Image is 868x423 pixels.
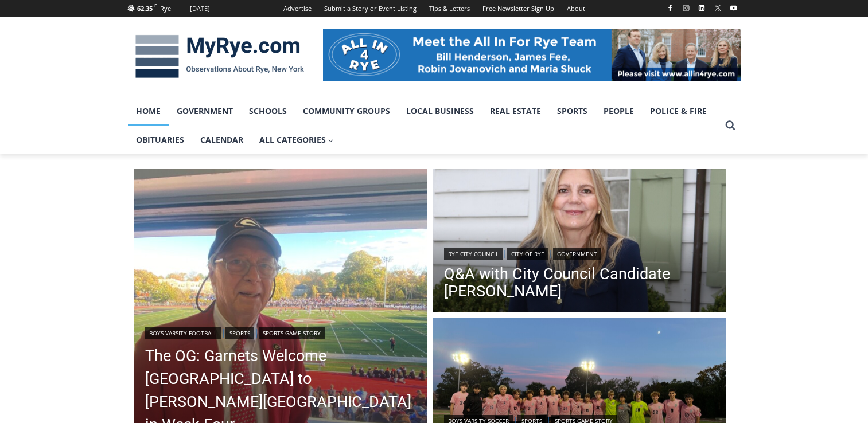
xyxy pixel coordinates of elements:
img: All in for Rye [323,29,741,80]
a: Local Business [398,97,482,126]
div: | | [444,246,715,260]
a: People [595,97,642,126]
img: MyRye.com [128,27,312,87]
a: City of Rye [507,248,548,260]
a: Read More Q&A with City Council Candidate Maria Tufvesson Shuck [433,169,726,315]
a: Obituaries [128,126,192,154]
a: Linkedin [695,1,709,15]
img: (PHOTO: City council candidate Maria Tufvesson Shuck.) [433,169,726,315]
a: Government [169,97,241,126]
a: Calendar [192,126,251,154]
a: Schools [241,97,295,126]
a: Rye City Council [444,248,503,260]
button: View Search Form [720,115,741,136]
a: Sports [549,97,595,126]
a: Home [128,97,169,126]
span: 62.35 [137,4,153,13]
a: Police & Fire [642,97,715,126]
div: Rye [160,3,171,14]
a: Boys Varsity Football [145,327,221,339]
a: Community Groups [295,97,398,126]
a: X [711,1,725,15]
span: F [154,2,157,9]
a: Instagram [679,1,693,15]
a: All Categories [251,126,342,154]
a: Facebook [663,1,677,15]
a: Sports [225,327,254,339]
nav: Primary Navigation [128,97,720,155]
div: [DATE] [190,3,210,14]
a: Government [553,248,601,260]
span: All Categories [259,134,334,146]
a: YouTube [727,1,741,15]
a: Real Estate [482,97,549,126]
a: Sports Game Story [259,327,325,339]
a: Q&A with City Council Candidate [PERSON_NAME] [444,265,715,300]
div: | | [145,325,416,339]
